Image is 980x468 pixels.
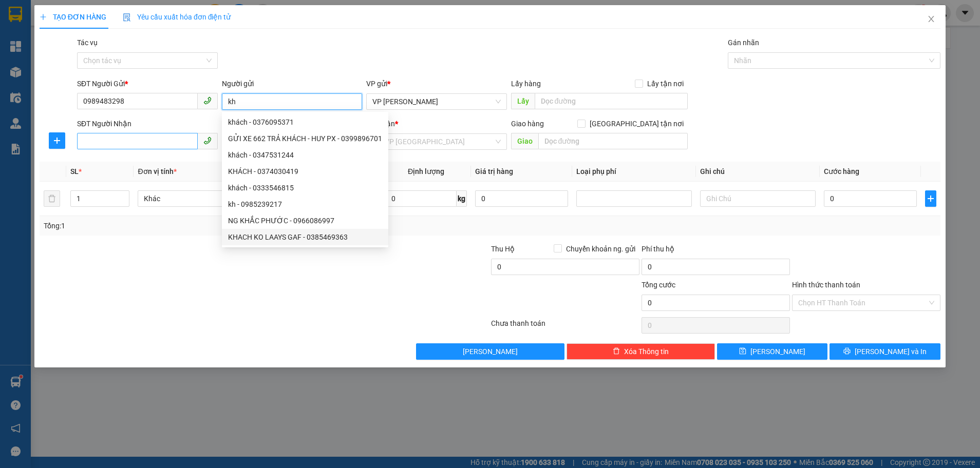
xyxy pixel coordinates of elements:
[96,38,429,51] li: Hotline: 1900252555
[642,281,675,289] span: Tổng cước
[77,78,218,89] div: SĐT Người Gửi
[228,116,382,128] div: khách - 0376095371
[40,13,47,21] span: plus
[613,347,620,356] span: delete
[739,347,746,356] span: save
[228,215,382,226] div: NG KHẮC PHƯỚC - 0966086997
[70,167,79,175] span: SL
[123,13,131,22] img: icon
[490,318,640,336] div: Chưa thanh toán
[222,196,388,212] div: kh - 0985239217
[44,190,60,207] button: delete
[538,133,688,149] input: Dọc đường
[222,78,363,89] div: Người gửi
[750,346,805,357] span: [PERSON_NAME]
[222,130,388,147] div: GỬI XE 662 TRẢ KHÁCH - HUY PX - 0399896701
[228,199,382,210] div: kh - 0985239217
[717,343,828,360] button: save[PERSON_NAME]
[511,133,538,149] span: Giao
[222,180,388,196] div: khách - 0333546815
[562,243,639,255] span: Chuyển khoản ng. gửi
[44,220,379,231] div: Tổng: 1
[222,163,388,180] div: KHÁCH - 0374030419
[416,343,564,360] button: [PERSON_NAME]
[642,243,790,259] div: Phí thu hộ
[372,94,501,109] span: VP Hoàng Liệt
[624,346,669,357] span: Xóa Thông tin
[824,167,859,175] span: Cước hàng
[917,5,946,34] button: Close
[222,114,388,130] div: khách - 0376095371
[123,13,231,21] span: Yêu cầu xuất hóa đơn điện tử
[40,13,106,21] span: TẠO ĐƠN HÀNG
[792,281,860,289] label: Hình thức thanh toán
[925,190,936,207] button: plus
[222,212,388,229] div: NG KHẮC PHƯỚC - 0966086997
[144,191,247,206] span: Khác
[475,190,568,207] input: 0
[96,25,429,38] li: Cổ Đạm, xã [GEOGRAPHIC_DATA], [GEOGRAPHIC_DATA]
[408,167,444,175] span: Định lượng
[511,120,544,128] span: Giao hàng
[138,167,176,175] span: Đơn vị tính
[572,162,696,182] th: Loại phụ phí
[463,346,518,357] span: [PERSON_NAME]
[49,132,65,149] button: plus
[700,190,816,207] input: Ghi Chú
[567,343,715,360] button: deleteXóa Thông tin
[222,229,388,245] div: KHACH KO LAAYS GAF - 0385469363
[511,80,541,88] span: Lấy hàng
[457,190,467,207] span: kg
[511,93,535,109] span: Lấy
[228,166,382,177] div: KHÁCH - 0374030419
[203,136,212,145] span: phone
[228,149,382,161] div: khách - 0347531244
[586,118,688,129] span: [GEOGRAPHIC_DATA] tận nơi
[535,93,688,109] input: Dọc đường
[228,231,382,243] div: KHACH KO LAAYS GAF - 0385469363
[643,78,688,89] span: Lấy tận nơi
[926,194,936,203] span: plus
[830,343,940,360] button: printer[PERSON_NAME] và In
[491,245,515,253] span: Thu Hộ
[927,15,935,23] span: close
[222,147,388,163] div: khách - 0347531244
[203,96,212,105] span: phone
[77,38,98,47] label: Tác vụ
[13,74,179,91] b: GỬI : VP [PERSON_NAME]
[843,347,851,356] span: printer
[855,346,927,357] span: [PERSON_NAME] và In
[228,182,382,193] div: khách - 0333546815
[77,118,218,129] div: SĐT Người Nhận
[13,13,64,64] img: logo.jpg
[366,78,507,89] div: VP gửi
[49,136,65,145] span: plus
[228,133,382,144] div: GỬI XE 662 TRẢ KHÁCH - HUY PX - 0399896701
[728,38,759,47] label: Gán nhãn
[696,162,820,182] th: Ghi chú
[475,167,513,175] span: Giá trị hàng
